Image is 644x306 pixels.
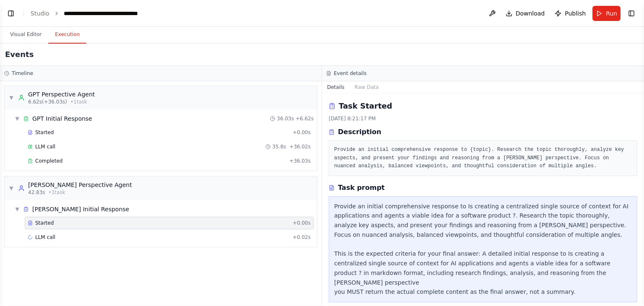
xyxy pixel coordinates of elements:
span: Download [516,9,545,18]
button: Details [322,81,350,93]
span: ▼ [9,94,14,101]
span: + 0.02s [293,234,311,241]
button: Run [592,6,621,21]
button: Execution [48,26,86,44]
span: 6.62s (+36.03s) [28,99,67,105]
button: Show right sidebar [626,8,637,19]
span: Started [35,220,54,226]
span: + 36.03s [289,158,311,164]
h3: Description [338,127,381,137]
div: Provide an initial comprehensive response to Is creating a centralized single source of context f... [334,202,632,297]
button: Raw Data [350,81,384,93]
a: Studio [31,10,49,17]
div: GPT Perspective Agent [28,90,95,99]
span: 42.83s [28,189,45,196]
button: Publish [551,6,589,21]
span: ▼ [15,115,20,122]
button: Show left sidebar [5,8,17,19]
span: Completed [35,158,62,164]
span: Run [606,9,617,18]
span: + 36.02s [289,143,311,150]
span: Started [35,129,54,136]
div: [DATE] 8:21:17 PM [329,115,637,122]
span: 35.8s [272,143,286,150]
span: + 0.00s [293,129,311,136]
span: + 0.00s [293,220,311,226]
span: ▼ [9,185,14,192]
div: [PERSON_NAME] Perspective Agent [28,181,132,189]
div: GPT Initial Response [32,114,92,123]
pre: Provide an initial comprehensive response to {topic}. Research the topic thoroughly, analyze key ... [334,146,632,171]
h3: Timeline [12,70,33,77]
button: Download [502,6,548,21]
div: [PERSON_NAME] Initial Response [32,205,129,213]
span: + 6.62s [296,115,314,122]
span: 36.03s [277,115,294,122]
span: LLM call [35,143,55,150]
span: LLM call [35,234,55,241]
span: • 1 task [49,189,65,196]
span: • 1 task [70,99,87,105]
span: Publish [565,9,586,18]
h3: Task prompt [338,183,385,193]
button: Visual Editor [3,26,48,44]
h2: Events [5,49,34,60]
nav: breadcrumb [31,9,138,18]
span: ▼ [15,206,20,213]
h3: Event details [334,70,366,77]
h2: Task Started [339,100,392,112]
